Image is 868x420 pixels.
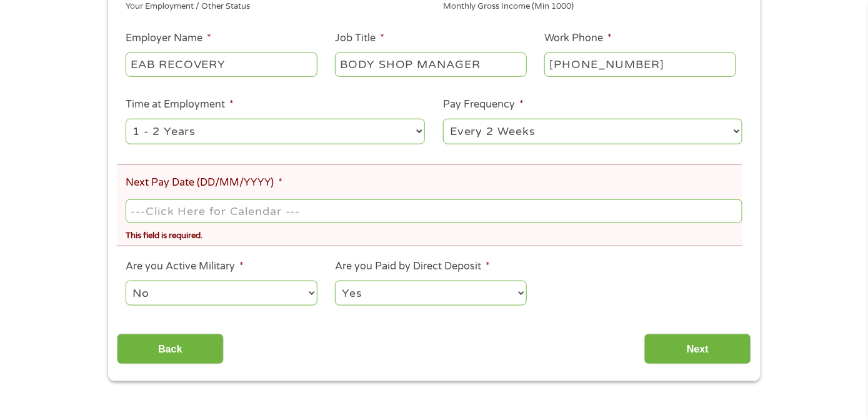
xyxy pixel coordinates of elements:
[126,176,282,189] label: Next Pay Date (DD/MM/YYYY)
[544,32,612,45] label: Work Phone
[126,98,234,111] label: Time at Employment
[644,334,751,364] input: Next
[335,52,526,76] input: Cashier
[117,334,224,364] input: Back
[126,52,317,76] input: Walmart
[443,98,524,111] label: Pay Frequency
[126,32,211,45] label: Employer Name
[126,199,742,223] input: ---Click Here for Calendar ---
[126,260,244,273] label: Are you Active Military
[126,226,742,242] div: This field is required.
[544,52,736,76] input: (231) 754-4010
[335,260,490,273] label: Are you Paid by Direct Deposit
[335,32,384,45] label: Job Title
